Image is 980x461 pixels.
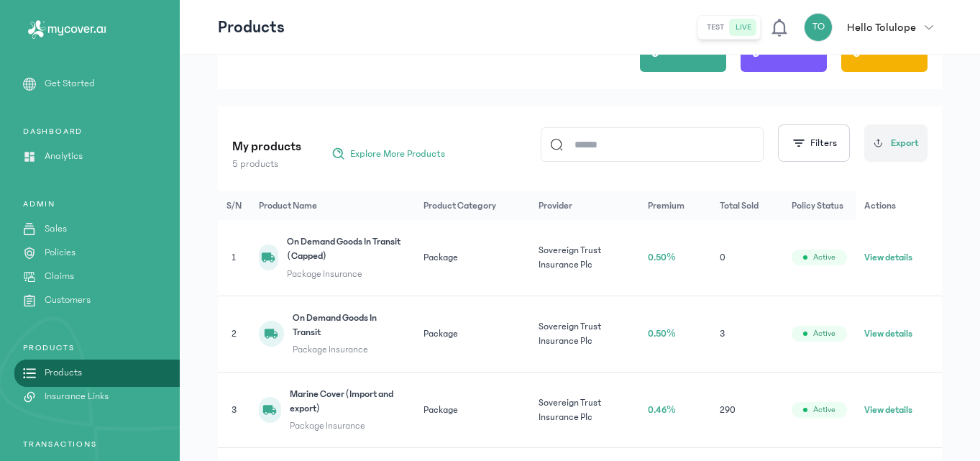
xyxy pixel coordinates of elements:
[530,191,639,220] th: Provider
[290,419,406,433] span: Package Insurance
[530,372,639,448] td: Sovereign Trust Insurance Plc
[45,76,95,91] p: Get Started
[232,137,301,157] p: My products
[324,142,452,165] button: Explore More Products
[290,387,406,416] span: Marine Cover (Import and export)
[45,222,67,237] p: Sales
[711,191,783,220] th: Total Sold
[218,191,250,220] th: S/N
[415,296,530,372] td: Package
[778,124,850,162] button: Filters
[847,19,916,36] p: Hello Tolulope
[648,329,676,339] span: 0.50%
[730,19,757,36] button: live
[813,252,835,263] span: Active
[218,16,285,39] p: Products
[530,296,639,372] td: Sovereign Trust Insurance Plc
[232,405,237,415] span: 3
[293,311,406,340] span: On Demand Goods In Transit
[783,191,856,220] th: Policy Status
[45,149,83,164] p: Analytics
[639,191,711,220] th: Premium
[232,329,237,339] span: 2
[804,13,942,42] button: TOHello Tolulope
[45,389,109,404] p: Insurance Links
[804,13,833,42] div: TO
[45,245,75,260] p: Policies
[648,405,676,415] span: 0.46%
[45,293,91,308] p: Customers
[530,220,639,296] td: Sovereign Trust Insurance Plc
[864,124,928,162] button: Export
[232,157,301,171] p: 5 products
[45,365,82,380] p: Products
[415,191,530,220] th: Product Category
[864,327,912,341] button: View details
[701,19,730,36] button: test
[45,269,74,284] p: Claims
[864,403,912,417] button: View details
[720,252,725,263] span: 0
[864,250,912,265] button: View details
[250,191,415,220] th: Product Name
[720,329,725,339] span: 3
[415,220,530,296] td: Package
[350,147,445,161] span: Explore More Products
[415,372,530,448] td: Package
[232,252,236,263] span: 1
[293,342,406,357] span: Package Insurance
[856,191,942,220] th: Actions
[720,405,736,415] span: 290
[813,404,835,416] span: Active
[287,234,406,264] span: On Demand Goods In Transit (Capped)
[287,267,406,281] span: Package Insurance
[648,252,676,263] span: 0.50%
[891,136,919,151] span: Export
[813,328,835,339] span: Active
